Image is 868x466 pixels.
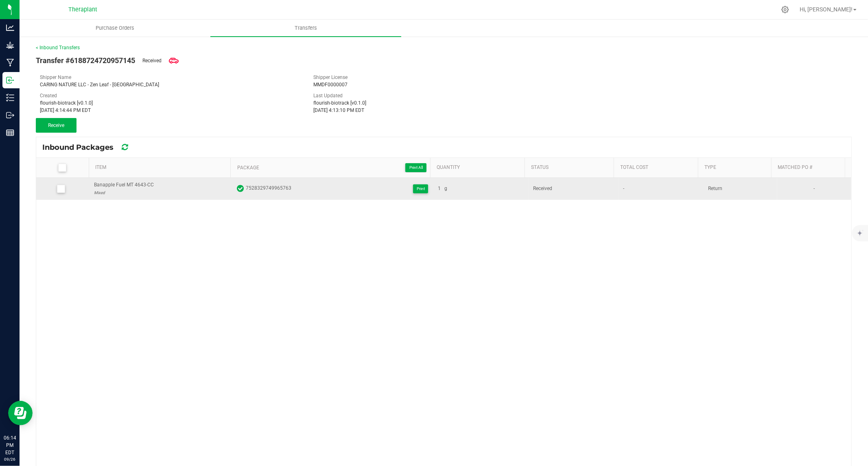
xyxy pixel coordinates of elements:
[405,163,426,172] button: Print All
[94,181,154,189] div: Banapple Fuel MT 4643-CC
[704,164,768,171] a: TypeSortable
[778,164,842,171] a: Matched PO #Sortable
[444,185,447,193] span: g
[284,24,328,32] span: Transfers
[40,93,57,98] span: Created
[800,6,853,13] span: Hi, [PERSON_NAME]!
[94,189,154,197] div: Mixed
[36,118,80,133] submit-button: Receive inventory against this transfer
[69,6,98,13] span: Theraplant
[4,456,16,462] p: 09/26
[313,99,575,107] div: flourish-biotrack [v0.1.0]
[142,57,162,64] span: Received
[531,164,611,171] a: StatusSortable
[413,184,428,193] button: Print
[40,81,301,88] div: CARING NATURE LLC - Zen Leaf - [GEOGRAPHIC_DATA]
[313,107,575,114] div: [DATE] 4:13:10 PM EDT
[20,20,210,37] a: Purchase Orders
[36,55,135,66] span: Transfer #6188724720957145
[6,111,14,119] inline-svg: Outbound
[4,434,16,456] p: 06:14 PM EDT
[237,163,427,173] a: PackagePrint AllSortable
[409,165,423,170] span: Print All
[533,186,553,191] span: Received
[780,6,790,13] div: Manage settings
[437,164,522,171] a: QuantitySortable
[6,24,14,32] inline-svg: Analytics
[782,185,846,193] div: -
[237,184,244,193] span: In Sync
[8,401,33,425] iframe: Resource center
[210,20,401,37] a: Transfers
[48,123,64,128] span: Receive
[40,107,301,114] div: [DATE] 4:14:44 PM EDT
[40,74,71,80] span: Shipper Name
[40,99,301,107] div: flourish-biotrack [v0.1.0]
[36,118,77,133] button: Receive
[417,186,425,191] span: Print
[237,163,427,173] span: Package
[6,59,14,67] inline-svg: Manufacturing
[85,24,145,32] span: Purchase Orders
[246,184,291,193] span: 7528329749965763
[6,94,14,102] inline-svg: Inventory
[6,129,14,137] inline-svg: Reports
[6,41,14,49] inline-svg: Grow
[313,81,575,88] div: MMDF0000007
[6,76,14,84] inline-svg: Inbound
[708,186,722,191] span: Return
[313,74,348,80] span: Shipper License
[42,140,142,154] div: Inbound Packages
[621,164,695,171] a: Total CostSortable
[438,185,441,193] span: 1
[95,164,227,171] a: ItemSortable
[36,45,80,50] a: < Inbound Transfers
[619,178,703,200] td: -
[313,93,343,98] span: Last Updated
